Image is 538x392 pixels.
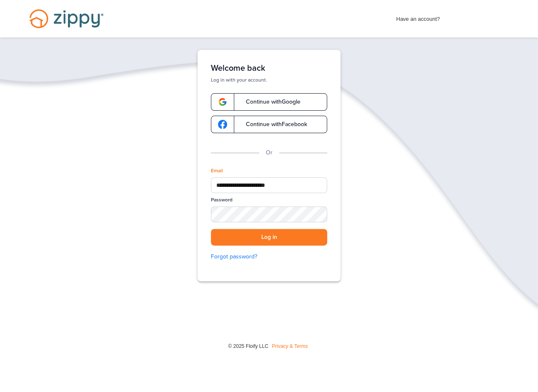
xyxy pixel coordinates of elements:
img: google-logo [218,97,227,107]
button: Log in [211,229,327,246]
span: Have an account? [396,10,440,24]
input: Password [211,206,327,222]
span: © 2025 Floify LLC [228,343,268,349]
span: Continue with Google [238,99,300,105]
span: Continue with Facebook [238,122,307,127]
h1: Welcome back [211,63,327,73]
label: Password [211,196,233,203]
a: Privacy & Terms [272,343,308,349]
label: Email [211,167,223,174]
a: google-logoContinue withFacebook [211,116,327,133]
p: Or [266,148,273,157]
a: Forgot password? [211,252,327,261]
a: google-logoContinue withGoogle [211,93,327,111]
input: Email [211,177,327,193]
img: google-logo [218,120,227,129]
p: Log in with your account. [211,77,327,83]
